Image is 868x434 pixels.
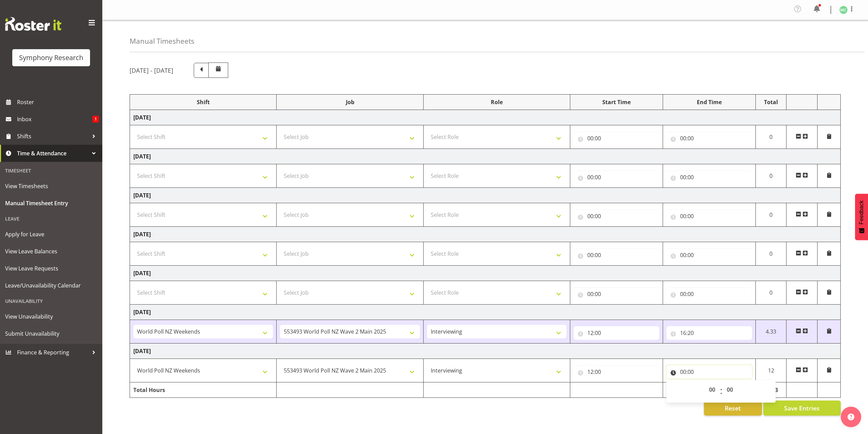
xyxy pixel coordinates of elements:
[755,203,786,227] td: 0
[725,404,741,412] span: Reset
[2,212,101,226] div: Leave
[17,148,89,158] span: Time & Attendance
[130,149,841,164] td: [DATE]
[130,67,173,74] h5: [DATE] - [DATE]
[130,188,841,203] td: [DATE]
[574,365,659,379] input: Click to select...
[19,53,83,63] div: Symphony Research
[858,200,865,224] span: Feedback
[280,98,420,106] div: Job
[5,263,97,274] span: View Leave Requests
[130,344,841,359] td: [DATE]
[759,98,783,106] div: Total
[755,125,786,149] td: 0
[2,226,101,243] a: Apply for Leave
[5,311,97,322] span: View Unavailability
[17,114,92,124] span: Inbox
[2,243,101,260] a: View Leave Balances
[848,414,854,420] img: help-xxl-2.png
[5,328,97,339] span: Submit Unavailability
[666,98,752,106] div: End Time
[666,131,752,145] input: Click to select...
[755,164,786,188] td: 0
[755,281,786,305] td: 0
[130,382,277,398] td: Total Hours
[704,401,762,416] button: Reset
[755,320,786,344] td: 4.33
[17,131,89,141] span: Shifts
[2,325,101,342] a: Submit Unavailability
[130,305,841,320] td: [DATE]
[2,195,101,212] a: Manual Timesheet Entry
[130,37,194,45] h4: Manual Timesheets
[2,308,101,325] a: View Unavailability
[2,260,101,277] a: View Leave Requests
[574,248,659,262] input: Click to select...
[839,6,848,14] img: matthew-coleman1906.jpg
[2,277,101,294] a: Leave/Unavailability Calendar
[5,17,61,31] img: Rosterit website logo
[574,209,659,223] input: Click to select...
[5,198,97,208] span: Manual Timesheet Entry
[666,287,752,301] input: Click to select...
[574,326,659,340] input: Click to select...
[133,98,273,106] div: Shift
[763,401,841,416] button: Save Entries
[17,97,99,107] span: Roster
[17,347,89,358] span: Finance & Reporting
[5,280,97,291] span: Leave/Unavailability Calendar
[666,365,752,379] input: Click to select...
[574,131,659,145] input: Click to select...
[2,294,101,308] div: Unavailability
[130,266,841,281] td: [DATE]
[666,170,752,184] input: Click to select...
[574,287,659,301] input: Click to select...
[666,209,752,223] input: Click to select...
[574,170,659,184] input: Click to select...
[2,164,101,178] div: Timesheet
[130,110,841,125] td: [DATE]
[855,194,868,240] button: Feedback - Show survey
[427,98,567,106] div: Role
[5,229,97,239] span: Apply for Leave
[720,383,722,400] span: :
[5,246,97,256] span: View Leave Balances
[130,227,841,242] td: [DATE]
[755,359,786,382] td: 12
[755,242,786,266] td: 0
[666,326,752,340] input: Click to select...
[666,248,752,262] input: Click to select...
[574,98,659,106] div: Start Time
[2,178,101,195] a: View Timesheets
[92,116,99,123] span: 1
[784,404,820,412] span: Save Entries
[5,181,97,191] span: View Timesheets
